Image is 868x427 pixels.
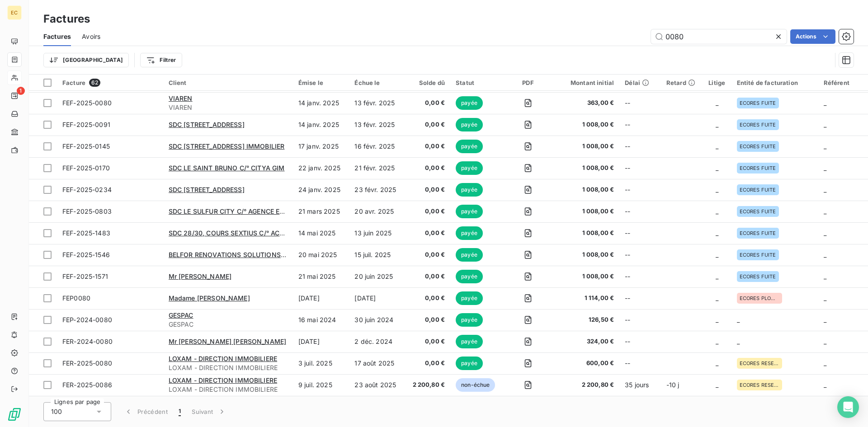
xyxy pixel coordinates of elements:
span: FEF-2025-0803 [62,207,112,215]
span: 1 008,00 € [557,272,614,281]
span: SDC LE SAINT BRUNO C/° CITYA GIM [169,164,285,172]
span: _ [716,142,718,150]
td: -- [619,222,661,244]
span: FEF-2025-1546 [62,251,110,258]
div: Client [169,79,288,86]
span: ECORES FUITE [740,144,776,149]
img: Logo LeanPay [7,407,22,422]
span: FEF-2025-0145 [62,142,110,150]
span: 1 008,00 € [557,142,614,151]
td: 20 juin 2025 [349,266,405,287]
span: FEF-2025-0080 [62,99,112,107]
span: 62 [89,79,100,87]
td: 3 juil. 2025 [293,352,349,374]
span: LOXAM - DIRECTION IMMOBILIERE [169,363,288,372]
span: 126,50 € [557,315,614,324]
span: _ [824,207,826,215]
span: 1 008,00 € [557,207,614,216]
span: payée [456,118,483,131]
span: _ [824,294,826,302]
td: 20 avr. 2025 [349,201,405,222]
span: 324,00 € [557,337,614,346]
td: -- [619,92,661,114]
span: _ [824,272,826,280]
span: GESPAC [169,320,288,329]
span: VIAREN [169,94,193,102]
span: payée [456,248,483,262]
td: -- [619,114,661,136]
span: 0,00 € [410,120,445,129]
span: _ [716,294,718,302]
td: 13 févr. 2025 [349,114,405,136]
span: SDC [STREET_ADDRESS] [169,121,245,128]
td: [DATE] [293,287,349,309]
span: GESPAC [169,311,193,319]
span: 0,00 € [410,185,445,194]
span: FEF-2025-0091 [62,121,110,128]
span: FEF-2025-1483 [62,229,110,237]
span: _ [824,99,826,107]
span: ECORES FUITE [740,165,776,171]
td: 35 jours [619,374,661,396]
span: _ [716,251,718,258]
span: _ [824,142,826,150]
td: 9 juil. 2025 [293,374,349,396]
span: payée [456,270,483,283]
div: EC [7,5,22,20]
span: Mr [PERSON_NAME] [PERSON_NAME] [169,338,287,345]
td: 14 janv. 2025 [293,92,349,114]
span: 600,00 € [557,359,614,368]
span: 1 008,00 € [557,120,614,129]
td: 16 mai 2024 [293,309,349,331]
div: Échue le [354,79,399,86]
a: 1 [7,89,21,103]
button: Suivant [186,402,232,421]
td: -- [619,201,661,222]
div: Litige [708,79,726,86]
div: Open Intercom Messenger [837,396,859,418]
span: _ [716,186,718,193]
td: [DATE] [293,331,349,352]
span: SDC 28/30, COURS SEXTIUS C/° ACTION IMMOBILIERE [169,229,340,237]
span: payée [456,161,483,175]
span: _ [716,121,718,128]
td: 14 mai 2025 [293,222,349,244]
span: 0,00 € [410,229,445,238]
button: Actions [790,29,835,44]
span: Factures [43,32,71,41]
span: SDC [STREET_ADDRESS] [169,186,245,193]
span: 0,00 € [410,142,445,151]
div: Montant initial [557,79,614,86]
span: 1 114,00 € [557,294,614,303]
td: 21 mars 2025 [293,201,349,222]
span: payée [456,357,483,370]
span: _ [824,164,826,172]
span: _ [824,186,826,193]
span: _ [716,338,718,345]
td: 2 déc. 2024 [349,331,405,352]
div: Statut [456,79,500,86]
td: -- [619,136,661,157]
span: FER-2025-0086 [62,381,112,389]
td: 15 juil. 2025 [349,244,405,266]
span: _ [824,316,826,324]
div: Délai [625,79,656,86]
button: Précédent [118,402,173,421]
span: _ [716,316,718,324]
span: 0,00 € [410,359,445,368]
span: ECORES RESEAU [740,382,779,388]
td: -- [619,352,661,374]
span: 0,00 € [410,337,445,346]
span: 1 008,00 € [557,185,614,194]
td: -- [619,309,661,331]
td: 17 janv. 2025 [293,136,349,157]
span: FEF-2025-0234 [62,186,112,193]
td: 23 août 2025 [349,374,405,396]
input: Rechercher [651,29,787,44]
span: ECORES FUITE [740,274,776,279]
span: payée [456,313,483,327]
button: Filtrer [140,53,182,67]
span: _ [716,207,718,215]
td: -- [619,179,661,201]
span: 1 008,00 € [557,250,614,259]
